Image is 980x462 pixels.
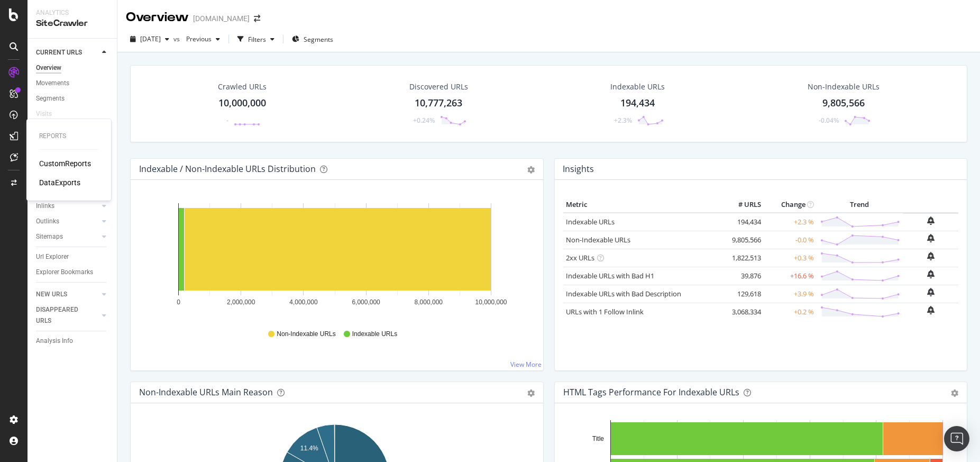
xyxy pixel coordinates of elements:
button: Previous [182,31,224,48]
div: Open Intercom Messenger [944,426,969,451]
td: -0.0 % [764,231,817,249]
td: 9,805,566 [721,231,764,249]
svg: A chart. [139,197,530,320]
a: Analysis Info [36,336,109,347]
a: Movements [36,78,109,89]
text: 6,000,000 [352,298,380,306]
a: CustomReports [39,158,91,169]
td: +16.6 % [764,267,817,285]
span: Non-Indexable URLs [277,330,335,339]
span: Previous [182,34,212,43]
div: bell-plus [927,216,935,225]
a: Overview [36,62,109,74]
div: Inlinks [36,201,54,212]
text: 11.4% [300,445,318,452]
a: Indexable URLs with Bad Description [566,289,681,298]
div: bell-plus [927,306,935,314]
div: Reports [39,132,98,141]
a: 2xx URLs [566,253,594,262]
td: +0.3 % [764,249,817,267]
div: bell-plus [927,288,935,296]
div: Movements [36,78,69,89]
td: +3.9 % [764,285,817,303]
div: SiteCrawler [36,17,108,30]
span: Segments [304,35,333,44]
td: +0.2 % [764,303,817,321]
div: Overview [36,62,61,74]
div: 10,777,263 [415,96,462,110]
a: CURRENT URLS [36,47,99,58]
div: Url Explorer [36,251,69,262]
a: Explorer Bookmarks [36,267,109,278]
div: Segments [36,93,65,104]
div: Non-Indexable URLs [808,81,880,92]
div: 9,805,566 [822,96,865,110]
a: Sitemaps [36,231,99,242]
div: bell-plus [927,252,935,260]
div: Explorer Bookmarks [36,267,93,278]
h4: Insights [563,162,594,176]
span: Indexable URLs [352,330,397,339]
text: 10,000,000 [475,298,507,306]
a: View More [510,360,542,369]
div: bell-plus [927,234,935,242]
td: 3,068,334 [721,303,764,321]
div: +2.3% [614,116,632,125]
a: DataExports [39,177,80,188]
td: 129,618 [721,285,764,303]
a: Segments [36,93,109,104]
button: Segments [288,31,337,48]
a: Outlinks [36,216,99,227]
a: Indexable URLs with Bad H1 [566,271,654,280]
text: 4,000,000 [289,298,318,306]
button: [DATE] [126,31,173,48]
td: 194,434 [721,213,764,231]
a: Indexable URLs [566,217,615,227]
a: Url Explorer [36,251,109,262]
a: Non-Indexable URLs [566,235,630,244]
button: Filters [233,31,279,48]
div: Visits [36,108,52,120]
th: Metric [563,197,721,213]
div: bell-plus [927,270,935,278]
span: vs [173,34,182,43]
div: Non-Indexable URLs Main Reason [139,387,273,397]
div: Indexable URLs [610,81,665,92]
div: - [226,116,228,125]
div: arrow-right-arrow-left [254,15,260,22]
a: URLs with 1 Follow Inlink [566,307,644,316]
a: Inlinks [36,201,99,212]
text: 0 [177,298,180,306]
div: Filters [248,35,266,44]
div: 10,000,000 [218,96,266,110]
div: +0.24% [413,116,435,125]
div: gear [527,389,535,397]
div: Analytics [36,8,108,17]
td: 39,876 [721,267,764,285]
div: Overview [126,8,189,26]
div: Crawled URLs [218,81,267,92]
div: NEW URLS [36,289,67,300]
th: # URLS [721,197,764,213]
td: +2.3 % [764,213,817,231]
text: 2,000,000 [227,298,255,306]
th: Trend [817,197,903,213]
div: Indexable / Non-Indexable URLs Distribution [139,164,316,174]
td: 1,822,513 [721,249,764,267]
div: DISAPPEARED URLS [36,304,89,327]
a: DISAPPEARED URLS [36,304,99,327]
a: Visits [36,108,62,120]
th: Change [764,197,817,213]
div: -0.04% [819,116,839,125]
div: 194,434 [620,96,655,110]
div: Analysis Info [36,336,73,347]
div: Sitemaps [36,231,63,242]
div: HTML Tags Performance for Indexable URLs [563,387,739,397]
a: NEW URLS [36,289,99,300]
div: [DOMAIN_NAME] [193,13,250,24]
div: gear [527,166,535,174]
div: Discovered URLs [409,81,468,92]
